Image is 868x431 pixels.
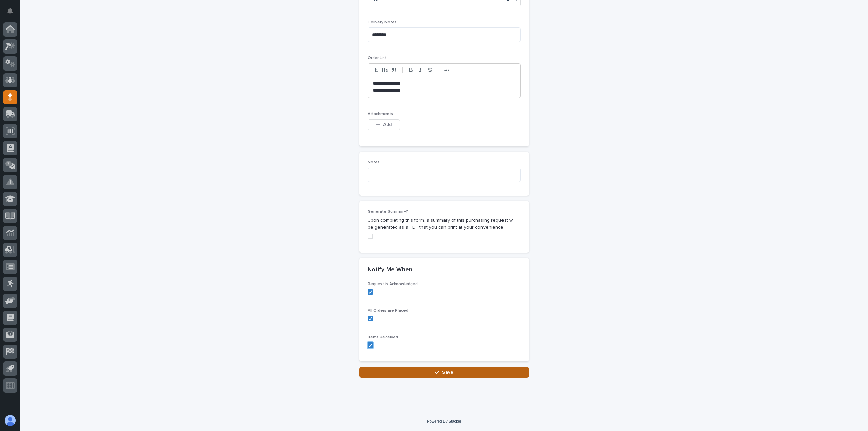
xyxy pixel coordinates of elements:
[368,217,521,231] p: Upon completing this form, a summary of this purchasing request will be generated as a PDF that y...
[368,112,393,116] span: Attachments
[442,369,453,375] span: Save
[442,66,451,74] button: •••
[368,335,398,339] span: Items Received
[368,56,387,60] span: Order List
[368,282,418,286] span: Request is Acknowledged
[368,20,397,24] span: Delivery Notes
[8,8,17,19] div: Notifications
[444,67,449,73] strong: •••
[368,309,408,313] span: All Orders are Placed
[3,4,17,18] button: Notifications
[3,413,17,428] button: users-avatar
[383,122,392,128] span: Add
[368,160,380,164] span: Notes
[368,210,408,214] span: Generate Summary?
[368,119,400,130] button: Add
[368,266,412,274] h2: Notify Me When
[427,419,461,423] a: Powered By Stacker
[359,367,529,378] button: Save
